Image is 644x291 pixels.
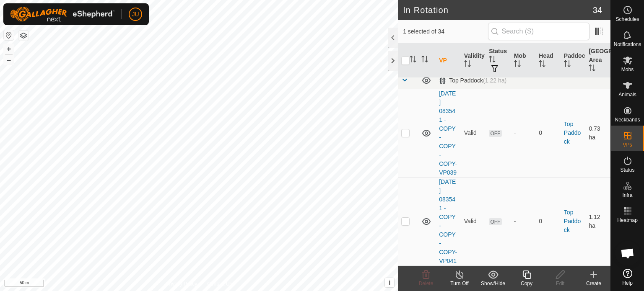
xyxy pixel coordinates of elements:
div: Turn Off [443,280,476,287]
td: 0 [535,89,561,177]
td: Valid [461,89,486,177]
button: – [4,55,14,65]
p-sorticon: Activate to sort [589,66,595,72]
button: Reset Map [4,30,14,40]
td: 1.12 ha [585,177,610,265]
span: Schedules [615,17,639,22]
th: Status [486,44,511,78]
span: Notifications [614,42,641,47]
div: Top Paddock [439,77,506,84]
span: Animals [618,92,636,97]
div: Edit [543,280,577,287]
span: Heatmap [617,218,638,223]
td: 0 [535,177,561,265]
p-sorticon: Activate to sort [421,57,428,64]
a: Top Paddock [564,121,581,145]
a: Contact Us [207,280,232,288]
p-sorticon: Activate to sort [464,62,471,68]
p-sorticon: Activate to sort [410,57,416,64]
div: Show/Hide [476,280,510,287]
button: i [385,278,394,287]
div: - [514,129,532,137]
span: Mobs [621,67,634,72]
span: 1 selected of 34 [403,27,488,36]
span: i [389,279,390,286]
span: Neckbands [615,117,640,122]
a: Top Paddock [564,209,581,233]
th: VP [436,44,461,78]
td: Valid [461,177,486,265]
a: [DATE] 083541 - COPY - COPY - COPY-VP039 [439,90,457,176]
span: Delete [419,281,434,286]
th: Head [535,44,561,78]
div: Create [577,280,610,287]
span: VPs [623,142,632,147]
div: Open chat [615,241,640,266]
th: [GEOGRAPHIC_DATA] Area [585,44,610,78]
p-sorticon: Activate to sort [489,57,496,64]
a: Help [611,265,644,289]
a: Privacy Policy [166,280,197,288]
span: Help [622,281,633,286]
button: + [4,44,14,54]
div: - [514,217,532,226]
span: JU [132,10,139,19]
span: OFF [489,130,501,137]
span: Status [620,167,634,173]
td: 0.73 ha [585,89,610,177]
th: Paddock [561,44,586,78]
span: (1.22 ha) [483,77,506,84]
p-sorticon: Activate to sort [514,62,521,68]
h2: In Rotation [403,5,593,15]
p-sorticon: Activate to sort [564,62,571,68]
input: Search (S) [488,23,589,40]
a: [DATE] 083541 - COPY - COPY - COPY-VP041 [439,178,457,264]
img: Gallagher Logo [10,7,115,22]
th: Mob [511,44,536,78]
p-sorticon: Activate to sort [539,62,545,68]
th: Validity [461,44,486,78]
div: Copy [510,280,543,287]
span: Infra [622,193,632,198]
span: 34 [593,4,602,16]
button: Map Layers [18,31,29,41]
span: OFF [489,218,501,225]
